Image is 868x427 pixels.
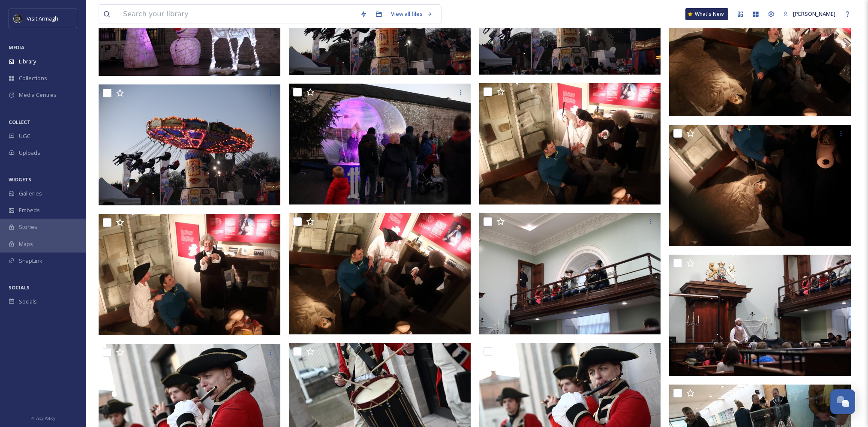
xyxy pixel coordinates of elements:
[479,213,661,334] img: 171125_146.JPG
[669,255,851,376] img: 171125_145.JPG
[9,176,31,183] span: WIDGETS
[19,206,40,214] span: Embeds
[289,83,471,204] img: 171125_155.JPG
[19,132,30,140] span: UGC
[27,15,58,22] span: Visit Armagh
[779,6,840,22] a: [PERSON_NAME]
[30,415,55,421] span: Privacy Policy
[19,149,40,157] span: Uploads
[9,44,24,51] span: MEDIA
[669,125,851,246] img: 171125_148.JPG
[19,91,57,99] span: Media Centres
[19,74,47,82] span: Collections
[30,412,55,423] a: Privacy Policy
[19,257,42,265] span: SnapLink
[99,214,280,335] img: 171125_147.JPG
[830,389,855,414] button: Open Chat
[289,213,471,334] img: 171125_149.JPG
[19,223,37,231] span: Stories
[19,298,37,306] span: Socials
[793,10,835,18] span: [PERSON_NAME]
[9,119,30,125] span: COLLECT
[479,83,661,204] img: 171125_150.JPG
[19,189,42,198] span: Galleries
[19,240,33,248] span: Maps
[99,84,280,206] img: 171125_153.JPG
[387,6,437,22] a: View all files
[119,5,356,24] input: Search your library
[9,284,30,291] span: SOCIALS
[14,14,22,23] img: THE-FIRST-PLACE-VISIT-ARMAGH.COM-BLACK.jpg
[19,57,36,66] span: Library
[685,8,728,20] a: What's New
